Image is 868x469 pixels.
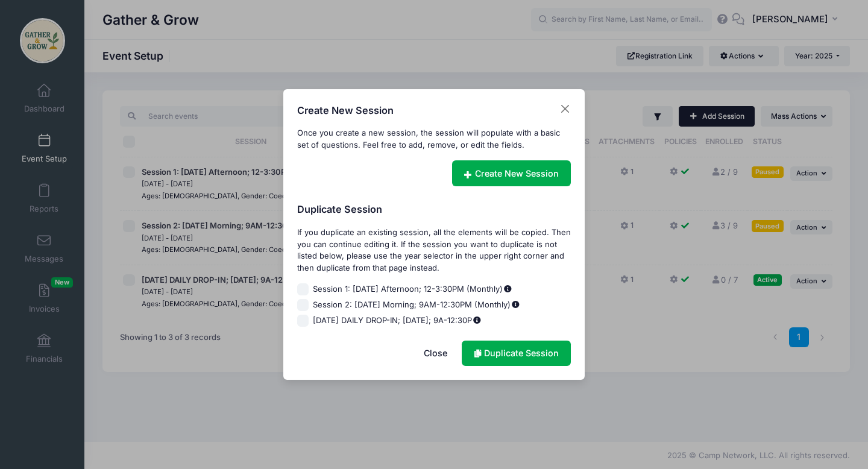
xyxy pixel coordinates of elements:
button: Close [411,341,459,367]
span: %DateRange% [503,285,512,293]
span: Session 1: [DATE] Afternoon; 12-3:30PM (Monthly) [313,283,512,295]
input: Session 2: [DATE] Morning; 9AM-12:30PM (Monthly)%DateRange% [297,299,309,311]
div: Once you create a new session, the session will populate with a basic set of questions. Feel free... [297,127,571,151]
h4: Create New Session [297,103,394,118]
input: [DATE] DAILY DROP-IN; [DATE]; 9A-12:30P%DateRange% [297,315,309,327]
span: Session 2: [DATE] Morning; 9AM-12:30PM (Monthly) [313,299,520,311]
div: If you duplicate an existing session, all the elements will be copied. Then you can continue edit... [297,227,571,274]
button: Close [559,103,571,115]
input: Session 1: [DATE] Afternoon; 12-3:30PM (Monthly)%DateRange% [297,283,309,295]
span: [DATE] DAILY DROP-IN; [DATE]; 9A-12:30P [313,315,482,327]
span: %DateRange% [511,301,520,309]
h4: Duplicate Session [297,202,571,216]
a: Duplicate Session [462,341,571,367]
a: Create New Session [452,160,571,186]
span: %DateRange% [472,316,482,324]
